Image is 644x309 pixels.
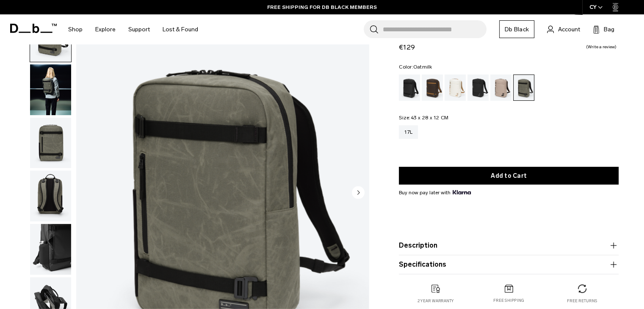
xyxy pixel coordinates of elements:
a: Black Out [399,74,420,101]
button: Next slide [352,186,365,200]
img: {"height" => 20, "alt" => "Klarna"} [453,190,471,194]
p: Free shipping [493,298,524,303]
button: Bag [593,24,614,34]
button: Daypack 17L Forest Green [30,170,72,222]
button: Specifications [399,259,619,270]
legend: Color: [399,64,432,69]
a: Oatmilk [445,74,466,101]
button: Daypack 17L Forest Green [30,64,72,116]
a: Charcoal Grey [467,74,489,101]
span: Bag [604,25,614,34]
a: Espresso [422,74,443,101]
span: €129 [399,43,415,51]
img: Daypack 17L Forest Green [30,64,71,115]
p: Free returns [567,298,597,304]
img: Daypack 17L Forest Green [30,224,71,275]
a: Lost & Found [163,14,198,44]
span: Account [558,25,580,34]
span: Buy now pay later with [399,189,471,196]
a: Support [128,14,150,44]
a: Db Black [499,20,534,38]
legend: Size: [399,115,448,120]
nav: Main Navigation [62,14,205,44]
p: 2 year warranty [417,298,454,304]
a: Fogbow Beige [490,74,511,101]
button: Description [399,240,619,251]
img: Daypack 17L Forest Green [30,118,71,168]
a: Write a review [586,45,616,49]
a: Shop [68,14,83,44]
a: Forest Green [513,74,534,101]
span: 43 x 28 x 12 CM [410,115,448,121]
a: Account [547,24,580,34]
a: FREE SHIPPING FOR DB BLACK MEMBERS [267,3,377,11]
a: Explore [95,14,116,44]
button: Add to Cart [399,167,619,185]
span: Oatmilk [413,64,432,70]
a: 17L [399,125,418,139]
button: Daypack 17L Forest Green [30,223,72,275]
img: Daypack 17L Forest Green [30,171,71,221]
button: Daypack 17L Forest Green [30,117,72,169]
